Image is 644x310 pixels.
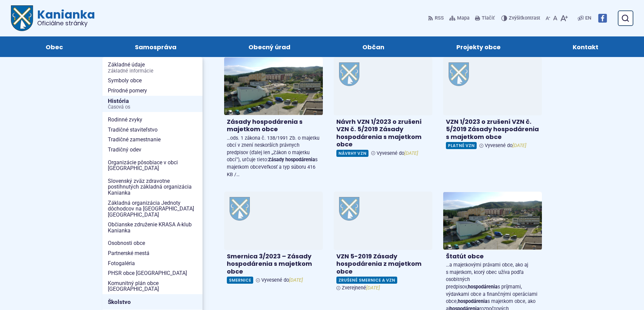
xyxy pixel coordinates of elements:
[334,192,432,293] a: VZN 5-2019 Zásady hospodárenia z majetkom obce Zrušené smernice a VZN Zverejnené[DATE]
[342,285,380,291] span: Zverejnené
[435,14,444,22] span: RSS
[11,5,95,31] a: Logo Kanianka, prejsť na domovskú stránku.
[512,143,526,148] em: [DATE]
[334,57,432,160] a: Návrh VZN 1/2023 o zrušení VZN č. 5/2019 Zásady hospodárenia s majetkom obce Návrhy VZN Vyvesené ...
[268,157,315,163] strong: Zásady hospodárenia
[108,238,197,248] span: Osobnosti obce
[377,150,418,156] span: Vyvesené do
[16,36,92,57] a: Obec
[289,277,303,283] em: [DATE]
[102,76,202,86] a: Symboly obce
[552,11,559,25] button: Nastaviť pôvodnú veľkosť písma
[108,268,197,278] span: PHSR obce [GEOGRAPHIC_DATA]
[224,57,323,181] a: Zásady hospodárenia s majetkom obce …ods. 1 zákona č. 138/1991 Zb. o majetku obcí v znení neskorš...
[102,268,202,278] a: PHSR obce [GEOGRAPHIC_DATA]
[102,238,202,248] a: Osobnosti obce
[108,60,197,76] span: Základné údaje
[336,277,397,284] span: Zrušené smernice a VZN
[108,86,197,96] span: Prírodné pomery
[102,258,202,269] a: Fotogaléria
[102,248,202,258] a: Partnerské mestá
[362,36,384,57] span: Občan
[33,9,95,26] span: Kanianka
[108,105,197,110] span: Časová os
[509,16,540,21] span: kontrast
[102,278,202,294] a: Komunitný plán obce [GEOGRAPHIC_DATA]
[428,11,445,25] a: RSS
[366,285,380,291] em: [DATE]
[108,96,197,112] span: História
[108,125,197,135] span: Tradičné staviteľstvo
[227,253,320,276] h4: Smernica 3/2023 – Zásady hospodárenia s majetkom obce
[336,118,430,148] h4: Návrh VZN 1/2023 o zrušení VZN č. 5/2019 Zásady hospodárenia s majetkom obce
[46,36,63,57] span: Obec
[585,14,591,22] span: EN
[108,278,197,294] span: Komunitný plán obce [GEOGRAPHIC_DATA]
[102,294,202,310] a: Školstvo
[227,277,253,284] span: Smernice
[102,158,202,173] a: Organizácie pôsobiace v obci [GEOGRAPHIC_DATA]
[446,142,477,149] span: Platné VZN
[333,36,414,57] a: Občan
[443,57,542,152] a: VZN 1/2023 o zrušení VZN č. 5/2019 Zásady hospodárenia s majetkom obce Platné VZN Vyvesené do[DATE]
[108,135,197,145] span: Tradičné zamestnanie
[108,248,197,258] span: Partnerské mestá
[102,125,202,135] a: Tradičné staviteľstvo
[248,36,290,57] span: Obecný úrad
[584,14,593,22] a: EN
[102,86,202,96] a: Prírodné pomery
[102,198,202,220] a: Základná organizácia Jednoty dôchodcov na [GEOGRAPHIC_DATA] [GEOGRAPHIC_DATA]
[108,198,197,220] span: Základná organizácia Jednoty dôchodcov na [GEOGRAPHIC_DATA] [GEOGRAPHIC_DATA]
[102,220,202,235] a: Občianske združenie KRASA A-klub Kanianka
[108,68,197,74] span: Základné informácie
[446,118,539,141] h4: VZN 1/2023 o zrušení VZN č. 5/2019 Zásady hospodárenia s majetkom obce
[468,284,498,290] strong: hospodárenia
[544,11,552,25] button: Zmenšiť veľkosť písma
[544,36,628,57] a: Kontakt
[427,36,530,57] a: Projekty obce
[474,11,496,25] button: Tlačiť
[37,20,95,26] span: Oficiálne stránky
[456,36,501,57] span: Projekty obce
[102,60,202,76] a: Základné údajeZákladné informácie
[108,258,197,269] span: Fotogaléria
[573,36,598,57] span: Kontakt
[108,220,197,235] span: Občianske združenie KRASA A-klub Kanianka
[219,36,319,57] a: Obecný úrad
[227,135,319,177] span: …ods. 1 zákona č. 138/1991 Zb. o majetku obcí v znení neskorších právnych predpisov (ďalej len „Z...
[336,253,430,276] h4: VZN 5-2019 Zásady hospodárenia z majetkom obce
[336,150,368,157] span: Návrhy VZN
[559,11,569,25] button: Zväčšiť veľkosť písma
[404,150,418,156] em: [DATE]
[102,135,202,145] a: Tradičné zamestnanie
[446,253,539,260] h4: Štatút obce
[485,143,526,148] span: Vyvesené do
[102,145,202,155] a: Tradičný odev
[509,15,522,21] span: Zvýšiť
[482,16,495,21] span: Tlačiť
[224,192,323,286] a: Smernica 3/2023 – Zásady hospodárenia s majetkom obce Smernice Vyvesené do[DATE]
[458,299,487,304] strong: hospodárenia
[135,36,176,57] span: Samospráva
[105,36,206,57] a: Samospráva
[108,76,197,86] span: Symboly obce
[11,5,33,31] img: Prejsť na domovskú stránku
[108,297,197,307] span: Školstvo
[501,11,542,25] button: Zvýšiťkontrast
[108,115,197,125] span: Rodinné zvyky
[108,145,197,155] span: Tradičný odev
[227,118,320,133] h4: Zásady hospodárenia s majetkom obce
[448,11,471,25] a: Mapa
[457,14,470,22] span: Mapa
[102,176,202,198] a: Slovenský zväz zdravotne postihnutých základná organizácia Kanianka
[598,14,607,23] img: Prejsť na Facebook stránku
[108,176,197,198] span: Slovenský zväz zdravotne postihnutých základná organizácia Kanianka
[102,115,202,125] a: Rodinné zvyky
[102,96,202,112] a: HistóriaČasová os
[108,158,197,173] span: Organizácie pôsobiace v obci [GEOGRAPHIC_DATA]
[261,277,303,283] span: Vyvesené do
